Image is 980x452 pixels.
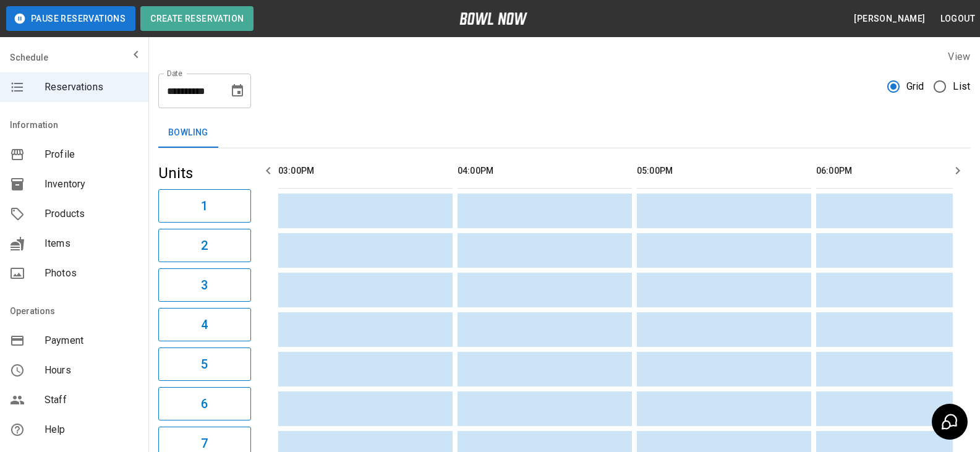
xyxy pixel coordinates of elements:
[158,308,251,341] button: 4
[953,79,970,94] span: List
[948,51,970,62] label: View
[935,7,980,30] button: Logout
[158,118,218,148] button: Bowling
[459,12,527,25] img: logo
[201,315,208,335] h6: 4
[906,79,924,94] span: Grid
[45,177,138,192] span: Inventory
[201,354,208,374] h6: 5
[637,153,811,189] th: 05:00PM
[278,153,453,189] th: 03:00PM
[45,333,138,348] span: Payment
[45,393,138,407] span: Staff
[158,387,251,420] button: 6
[45,422,138,437] span: Help
[45,207,138,221] span: Products
[45,266,138,281] span: Photos
[45,236,138,251] span: Items
[158,163,251,183] h5: Units
[158,229,251,262] button: 2
[45,363,138,378] span: Hours
[6,6,135,31] button: Pause Reservations
[201,196,208,216] h6: 1
[225,79,250,103] button: Choose date, selected date is Aug 15, 2025
[45,147,138,162] span: Profile
[45,80,138,95] span: Reservations
[158,118,970,148] div: inventory tabs
[140,6,254,31] button: Create Reservation
[158,189,251,223] button: 1
[158,348,251,381] button: 5
[201,275,208,295] h6: 3
[201,394,208,414] h6: 6
[458,153,632,189] th: 04:00PM
[201,236,208,255] h6: 2
[849,7,930,30] button: [PERSON_NAME]
[158,268,251,302] button: 3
